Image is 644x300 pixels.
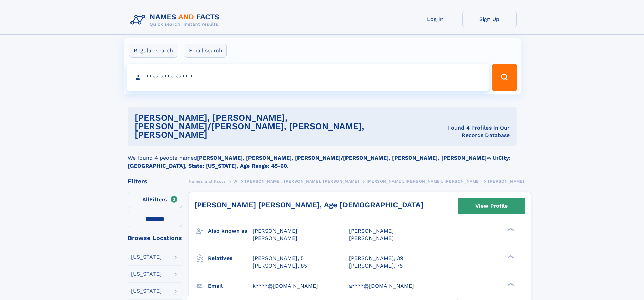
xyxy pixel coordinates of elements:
[492,64,517,91] button: Search Button
[488,179,524,184] span: [PERSON_NAME]
[367,177,481,185] a: [PERSON_NAME], [PERSON_NAME], [PERSON_NAME]
[458,198,525,214] a: View Profile
[462,11,517,27] a: Sign Up
[349,262,403,270] a: [PERSON_NAME], 75
[128,192,182,208] label: Filters
[436,124,509,139] div: Found 4 Profiles In Our Records Database
[506,255,514,259] div: ❯
[367,179,481,184] span: [PERSON_NAME], [PERSON_NAME], [PERSON_NAME]
[131,254,162,260] div: [US_STATE]
[194,201,423,209] a: [PERSON_NAME] [PERSON_NAME], Age [DEMOGRAPHIC_DATA]
[253,262,307,270] a: [PERSON_NAME], 85
[349,255,403,262] a: [PERSON_NAME], 39
[349,228,394,234] span: [PERSON_NAME]
[245,177,359,185] a: [PERSON_NAME], [PERSON_NAME], [PERSON_NAME]
[475,198,508,214] div: View Profile
[135,114,437,139] h1: [PERSON_NAME], [PERSON_NAME], [PERSON_NAME]/[PERSON_NAME], [PERSON_NAME], [PERSON_NAME]
[127,64,489,91] input: search input
[506,227,514,232] div: ❯
[408,11,462,27] a: Log In
[128,235,182,241] div: Browse Locations
[253,235,297,241] span: [PERSON_NAME]
[506,282,514,286] div: ❯
[142,196,149,203] span: All
[253,255,306,262] a: [PERSON_NAME], 51
[245,179,359,184] span: [PERSON_NAME], [PERSON_NAME], [PERSON_NAME]
[208,280,253,292] h3: Email
[233,179,238,184] span: W
[253,228,297,234] span: [PERSON_NAME]
[131,271,162,277] div: [US_STATE]
[208,253,253,264] h3: Relatives
[129,44,177,58] label: Regular search
[128,11,225,29] img: Logo Names and Facts
[131,288,162,294] div: [US_STATE]
[185,44,227,58] label: Email search
[128,155,511,169] b: City: [GEOGRAPHIC_DATA], State: [US_STATE], Age Range: 45-60
[233,177,238,185] a: W
[189,177,226,185] a: Names and Facts
[128,178,182,184] div: Filters
[349,235,394,241] span: [PERSON_NAME]
[197,155,487,161] b: [PERSON_NAME], [PERSON_NAME], [PERSON_NAME]/[PERSON_NAME], [PERSON_NAME], [PERSON_NAME]
[208,225,253,237] h3: Also known as
[128,146,517,170] div: We found 4 people named with .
